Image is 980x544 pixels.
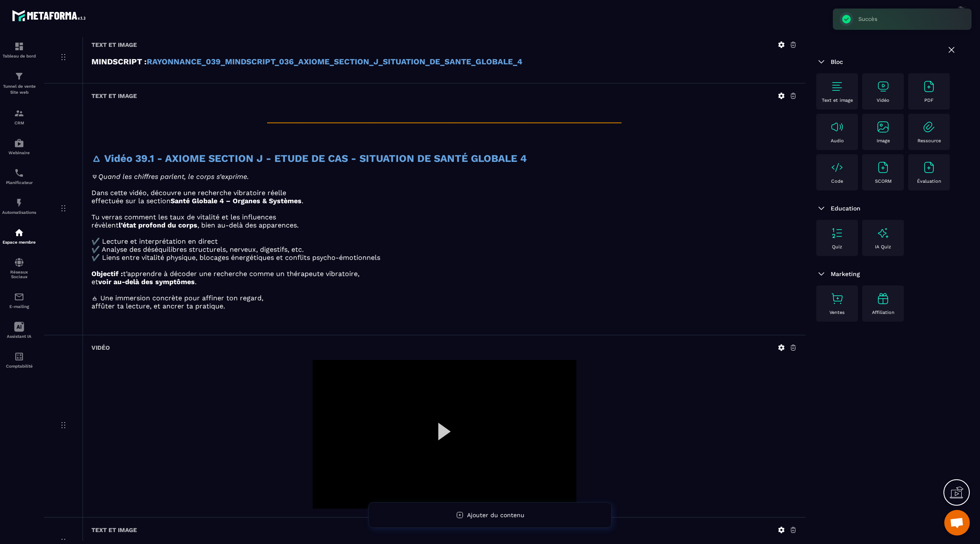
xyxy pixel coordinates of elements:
[829,310,845,315] p: Ventes
[832,244,842,250] p: Quiz
[91,344,110,351] h6: Vidéo
[98,278,195,286] strong: voir au-delà des symptômes
[2,240,36,245] p: Espace membre
[830,226,844,240] img: text-image no-wra
[91,302,225,310] span: affûter ta lecture, et ancrer ta pratique.
[876,161,890,174] img: text-image no-wra
[2,345,36,375] a: accountantaccountantComptabilité
[91,153,527,164] strong: 🜂 Vidéo 39.1 - AXIOME SECTION J - ETUDE DE CAS - SITUATION DE SANTÉ GLOBALE 4
[922,161,936,174] img: text-image no-wra
[831,138,844,144] p: Audio
[91,57,147,66] strong: MINDSCRIPT :
[831,178,843,184] p: Code
[2,121,36,125] p: CRM
[2,83,36,95] p: Tunnel de vente Site web
[91,527,137,533] h6: Text et image
[2,65,36,102] a: formationformationTunnel de vente Site web
[2,35,36,65] a: formationformationTableau de bord
[876,226,890,240] img: text-image
[917,138,941,144] p: Ressource
[195,278,197,286] span: .
[2,364,36,368] p: Comptabilité
[14,227,24,238] img: automations
[14,108,24,118] img: formation
[91,237,218,245] span: ✔️ Lecture et interprétation en direct
[267,108,621,124] span: _________________________________________________
[877,138,890,144] p: Image
[91,197,171,205] span: effectuée sur la section
[2,161,36,191] a: schedulerschedulerPlanificateur
[2,270,36,279] p: Réseaux Sociaux
[91,245,304,253] span: ✔️ Analyse des déséquilibres structurels, nerveux, digestifs, etc.
[2,180,36,185] p: Planificateur
[91,221,797,229] p: révèlent
[831,271,860,277] span: Marketing
[816,269,826,279] img: arrow-down
[816,57,826,67] img: arrow-down
[14,168,24,178] img: scheduler
[171,197,302,205] strong: Santé Globale 4 – Organes & Systèmes
[123,270,359,278] span: t’apprendre à décoder une recherche comme un thérapeute vibratoire,
[917,178,941,184] p: Évaluation
[831,205,860,212] span: Education
[467,512,524,518] span: Ajouter du contenu
[830,161,844,174] img: text-image no-wra
[91,41,137,48] h6: Text et image
[14,257,24,268] img: social-network
[302,197,303,205] span: .
[14,351,24,362] img: accountant
[2,132,36,161] a: automationsautomationsWebinaire
[91,253,380,262] span: ✔️ Liens entre vitalité physique, blocages énergétiques et conflits psycho-émotionnels
[830,80,844,93] img: text-image no-wra
[872,310,895,315] p: Affiliation
[944,510,970,535] div: Ouvrir le chat
[14,71,24,81] img: formation
[875,244,891,250] p: IA Quiz
[91,92,137,99] h6: Text et image
[876,120,890,134] img: text-image no-wra
[875,178,892,184] p: SCORM
[12,8,88,23] img: logo
[197,221,299,229] span: , bien au-delà des apparences.
[14,41,24,52] img: formation
[91,294,263,302] span: 🜁 Une immersion concrète pour affiner ton regard,
[91,270,123,278] strong: Objectif :
[822,98,853,103] p: Text et image
[2,54,36,58] p: Tableau de bord
[14,198,24,208] img: automations
[922,80,936,93] img: text-image no-wra
[922,120,936,134] img: text-image no-wra
[2,102,36,132] a: formationformationCRM
[91,173,98,181] span: 🜃
[2,334,36,339] p: Assistant IA
[2,251,36,285] a: social-networksocial-networkRéseaux Sociaux
[147,57,522,66] a: RAYONNANCE_039_MINDSCRIPT_036_AXIOME_SECTION_J_SITUATION_DE_SANTE_GLOBALE_4
[2,210,36,215] p: Automatisations
[830,120,844,134] img: text-image no-wra
[830,292,844,305] img: text-image no-wra
[2,285,36,315] a: emailemailE-mailing
[91,278,98,286] span: et
[119,221,197,229] strong: l’état profond du corps
[2,315,36,345] a: Assistant IA
[91,213,797,221] p: Tu verras comment les taux de vitalité et les influences
[876,292,890,305] img: text-image
[831,58,843,65] span: Bloc
[2,191,36,221] a: automationsautomationsAutomatisations
[876,80,890,93] img: text-image no-wra
[14,292,24,302] img: email
[98,173,249,181] em: Quand les chiffres parlent, le corps s’exprime.
[816,203,826,213] img: arrow-down
[2,221,36,251] a: automationsautomationsEspace membre
[2,150,36,155] p: Webinaire
[2,304,36,309] p: E-mailing
[14,138,24,148] img: automations
[877,98,889,103] p: Vidéo
[91,189,286,197] span: Dans cette vidéo, découvre une recherche vibratoire réelle
[924,98,934,103] p: PDF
